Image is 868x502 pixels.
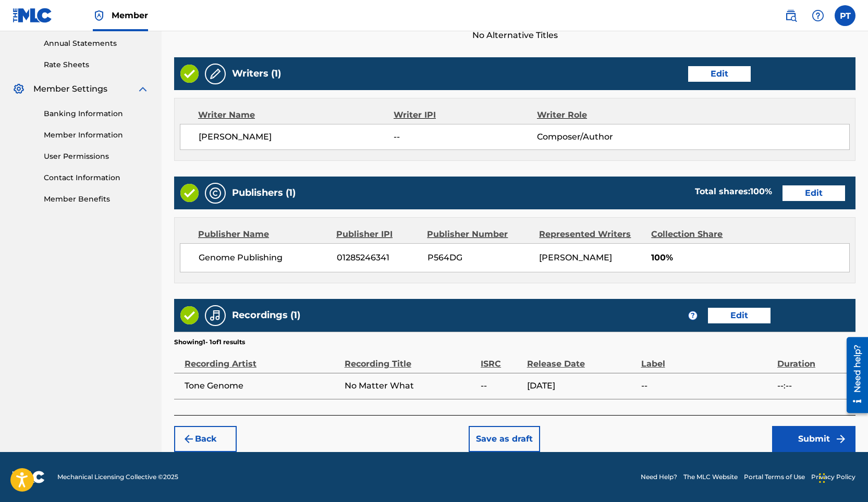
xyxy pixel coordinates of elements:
[527,380,636,392] span: [DATE]
[13,8,53,23] img: MLC Logo
[785,9,797,22] img: search
[174,29,855,42] span: No Alternative Titles
[812,9,824,22] img: help
[232,309,300,321] h5: Recordings (1)
[345,347,475,370] div: Recording Title
[539,253,612,262] span: [PERSON_NAME]
[783,185,845,201] button: Edit
[777,347,850,370] div: Duration
[44,130,149,141] a: Member Information
[641,472,677,482] a: Need Help?
[537,109,667,121] div: Writer Role
[199,131,394,143] span: [PERSON_NAME]
[13,471,45,483] img: logo
[44,38,149,49] a: Annual Statements
[481,380,522,392] span: --
[481,347,522,370] div: ISRC
[811,472,855,482] a: Privacy Policy
[537,131,667,143] span: Composer/Author
[427,228,531,241] div: Publisher Number
[13,83,25,95] img: Member Settings
[174,426,237,452] button: Back
[839,332,868,419] iframe: Resource Center
[394,109,537,121] div: Writer IPI
[651,252,849,264] span: 100%
[180,65,199,83] img: Valid
[180,184,199,202] img: Valid
[199,252,329,264] span: Genome Publishing
[744,472,805,482] a: Portal Terms of Use
[337,252,420,264] span: 01285246341
[427,252,532,264] span: P564DG
[185,380,339,392] span: Tone Genome
[180,306,199,324] img: Valid
[112,9,148,21] span: Member
[835,5,855,26] div: User Menu
[808,5,828,26] div: Help
[232,68,281,80] h5: Writers (1)
[57,472,178,482] span: Mechanical Licensing Collective © 2025
[816,452,868,502] iframe: Chat Widget
[44,151,149,162] a: User Permissions
[695,185,772,198] div: Total shares:
[772,426,855,452] button: Submit
[93,9,105,22] img: Top Rightsholder
[44,194,149,205] a: Member Benefits
[198,228,328,241] div: Publisher Name
[539,228,643,241] div: Represented Writers
[683,472,738,482] a: The MLC Website
[137,83,149,95] img: expand
[232,187,296,199] h5: Publishers (1)
[688,66,751,82] button: Edit
[708,308,771,323] button: Edit
[527,347,636,370] div: Release Date
[835,433,847,445] img: f7272a7cc735f4ea7f67.svg
[689,311,697,320] span: ?
[198,109,394,121] div: Writer Name
[44,172,149,183] a: Contact Information
[641,347,772,370] div: Label
[336,228,419,241] div: Publisher IPI
[33,83,107,95] span: Member Settings
[651,228,749,241] div: Collection Share
[641,380,772,392] span: --
[209,309,222,322] img: Recordings
[209,187,222,199] img: Publishers
[394,131,537,143] span: --
[185,347,339,370] div: Recording Artist
[345,380,475,392] span: No Matter What
[780,5,801,26] a: Public Search
[44,108,149,119] a: Banking Information
[777,380,850,392] span: --:--
[209,68,222,80] img: Writers
[819,462,825,494] div: Drag
[750,186,772,196] span: 100 %
[469,426,540,452] button: Save as draft
[44,59,149,70] a: Rate Sheets
[182,433,195,445] img: 7ee5dd4eb1f8a8e3ef2f.svg
[174,337,245,347] p: Showing 1 - 1 of 1 results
